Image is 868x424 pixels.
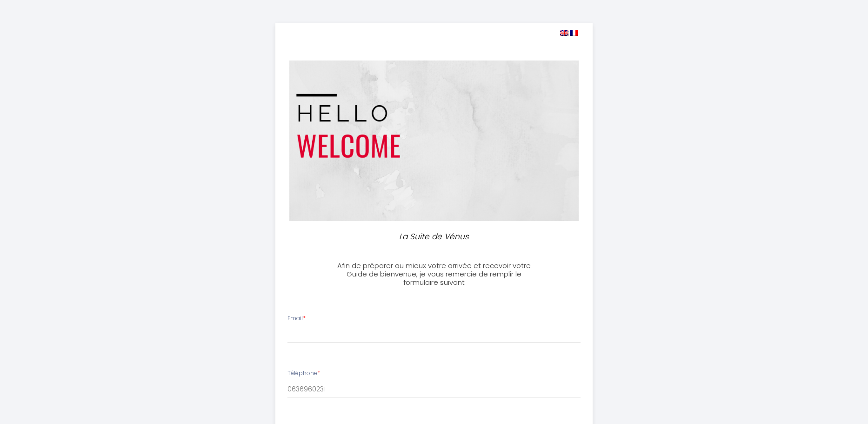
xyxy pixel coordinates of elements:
[570,30,578,36] img: fr.png
[287,314,306,323] label: Email
[560,30,568,36] img: en.png
[334,230,534,243] p: La Suite de Vénus
[287,369,320,378] label: Téléphone
[330,262,537,287] h3: Afin de préparer au mieux votre arrivée et recevoir votre Guide de bienvenue, je vous remercie de...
